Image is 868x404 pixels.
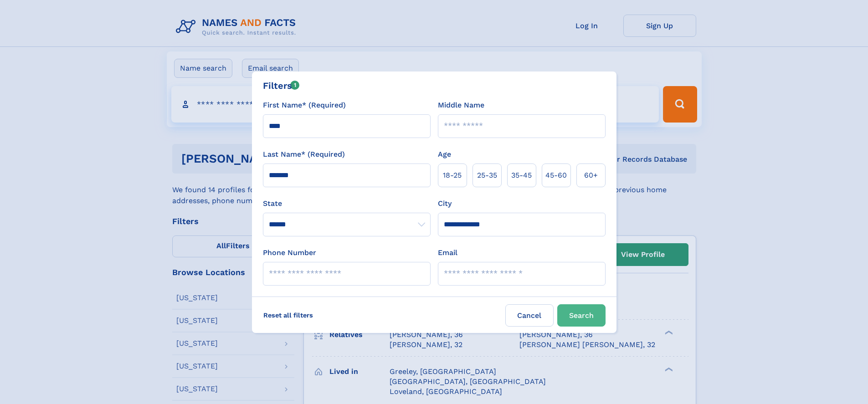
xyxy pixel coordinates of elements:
[511,170,532,181] span: 35‑45
[438,100,484,111] label: Middle Name
[438,247,457,258] label: Email
[438,198,452,209] label: City
[438,149,451,160] label: Age
[263,100,346,111] label: First Name* (Required)
[263,247,316,258] label: Phone Number
[557,304,606,327] button: Search
[477,170,497,181] span: 25‑35
[263,198,431,209] label: State
[443,170,462,181] span: 18‑25
[584,170,598,181] span: 60+
[263,149,345,160] label: Last Name* (Required)
[257,304,319,326] label: Reset all filters
[545,170,567,181] span: 45‑60
[505,304,554,327] label: Cancel
[263,79,300,92] div: Filters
